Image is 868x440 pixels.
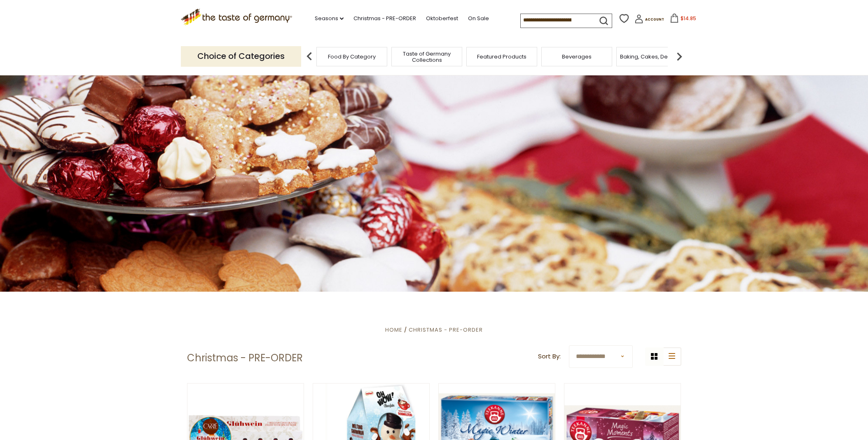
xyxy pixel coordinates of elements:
a: Featured Products [477,54,526,60]
button: $14.85 [666,14,701,26]
a: Beverages [562,54,592,60]
a: Christmas - PRE-ORDER [353,14,416,23]
span: Account [645,17,664,22]
a: Food By Category [328,54,376,60]
a: On Sale [468,14,489,23]
p: Choice of Categories [181,46,301,66]
img: next arrow [671,48,688,65]
h1: Christmas - PRE-ORDER [187,352,303,364]
img: previous arrow [301,48,318,65]
a: Christmas - PRE-ORDER [409,326,483,334]
a: Oktoberfest [426,14,458,23]
a: Home [385,326,402,334]
span: $14.85 [681,15,696,22]
a: Taste of Germany Collections [394,51,460,63]
a: Seasons [315,14,344,23]
label: Sort By: [538,351,561,362]
a: Account [634,14,664,26]
a: Baking, Cakes, Desserts [620,54,684,60]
